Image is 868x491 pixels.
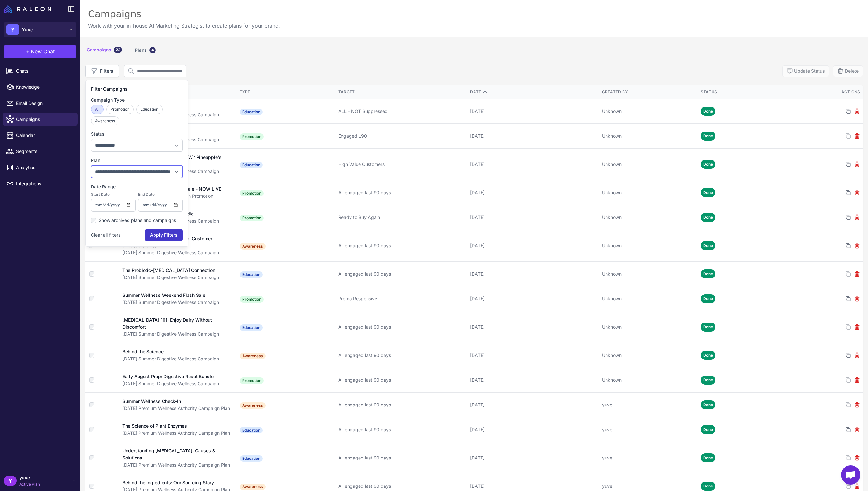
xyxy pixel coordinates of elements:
h3: Filter Campaigns [91,86,183,93]
div: Unknown [602,377,696,384]
label: Show archived plans and campaigns [99,217,176,224]
span: Active Plan [19,481,40,487]
span: Awareness [240,484,266,490]
span: Awareness [240,353,266,359]
div: Unknown [602,132,696,140]
a: Raleon Logo [4,5,54,13]
button: Clear all filters [91,229,120,241]
div: [DATE] Summer Digestive Wellness Campaign [122,331,233,338]
span: Education [240,427,263,433]
div: yuve [602,454,696,461]
span: Integrations [16,180,73,187]
div: All engaged last 90 days [338,189,465,196]
div: The Science of Plant Enzymes [122,423,187,430]
div: All engaged last 90 days [338,426,465,433]
p: Work with your in-house AI Marketing Strategist to create plans for your brand. [88,22,280,30]
span: Knowledge [16,84,73,91]
div: Behind the Science [122,348,164,355]
label: End Date [138,192,183,197]
div: [DATE] [470,214,597,221]
div: [DATE] [470,295,597,302]
div: yuve [602,483,696,490]
span: Done [701,107,715,116]
button: Filters [85,65,119,77]
span: Education [240,162,263,168]
div: [DATE] [470,483,597,490]
span: New Chat [31,48,55,55]
div: Ready to Buy Again [338,214,465,221]
div: Unknown [602,214,696,221]
span: Done [701,132,715,141]
div: Unknown [602,323,696,331]
th: Actions [797,85,863,99]
div: Unknown [602,352,696,359]
span: Calendar [16,132,73,139]
div: Created By [602,89,696,95]
span: Done [701,294,715,303]
span: Education [240,109,263,115]
div: 22 [114,47,122,53]
div: All engaged last 90 days [338,401,465,408]
span: yuve [19,474,40,481]
div: [DATE] Premium Wellness Authority Campaign Plan [122,405,233,412]
div: [MEDICAL_DATA] 101: Enjoy Dairy Without Discomfort [122,316,227,331]
div: Unknown [602,189,696,196]
button: YYuve [4,22,76,37]
a: Analytics [3,161,78,174]
span: Done [701,160,715,169]
div: All engaged last 90 days [338,352,465,359]
button: Awareness [91,116,119,125]
button: Education [136,105,163,114]
button: Update Status [782,65,829,77]
a: Campaigns [3,113,78,126]
button: Apply Filters [145,229,183,241]
span: Email Design [16,100,73,107]
span: Segments [16,148,73,155]
span: Analytics [16,164,73,171]
div: Summer Wellness Weekend Flash Sale [122,292,205,299]
label: Date Range [91,183,183,190]
div: yuve [602,426,696,433]
span: Done [701,425,715,434]
label: Status [91,131,183,138]
div: Promo Responsive [338,295,465,302]
div: All engaged last 90 days [338,323,465,331]
div: Unknown [602,242,696,249]
span: Done [701,482,715,491]
div: yuve [602,401,696,408]
div: Open chat [841,465,860,485]
a: Segments [3,145,78,158]
span: Promotion [240,296,264,303]
span: Campaigns [16,116,73,123]
div: [DATE] Premium Wellness Authority Campaign Plan [122,461,233,468]
div: [DATE] Premium Wellness Authority Campaign Plan [122,430,233,437]
div: [DATE] [470,108,597,115]
span: Done [701,376,715,385]
div: Summer Wellness Check-In [122,398,181,405]
span: Promotion [240,215,264,221]
div: [DATE] [470,323,597,331]
button: All [91,105,104,114]
div: [DATE] Summer Digestive Wellness Campaign [122,299,233,306]
div: Understanding [MEDICAL_DATA]: Causes & Solutions [122,447,227,461]
a: Chats [3,64,78,78]
div: Early August Prep: Digestive Reset Bundle [122,373,214,380]
a: Integrations [3,177,78,190]
div: Status [701,89,794,95]
div: [DATE] [470,132,597,140]
div: 4 [149,47,156,53]
label: Campaign Type [91,96,183,104]
div: The Probiotic-[MEDICAL_DATA] Connection [122,267,215,274]
div: [DATE] Summer Digestive Wellness Campaign [122,249,233,256]
button: Promotion [106,105,134,114]
span: Done [701,269,715,278]
div: Y [4,476,17,486]
div: All engaged last 90 days [338,270,465,277]
div: [DATE] Summer Digestive Wellness Campaign [122,355,233,362]
span: Chats [16,68,73,75]
span: Promotion [240,133,264,140]
span: Yuve [22,26,33,33]
div: Unknown [602,295,696,302]
button: +New Chat [4,45,76,58]
div: Unknown [602,108,696,115]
